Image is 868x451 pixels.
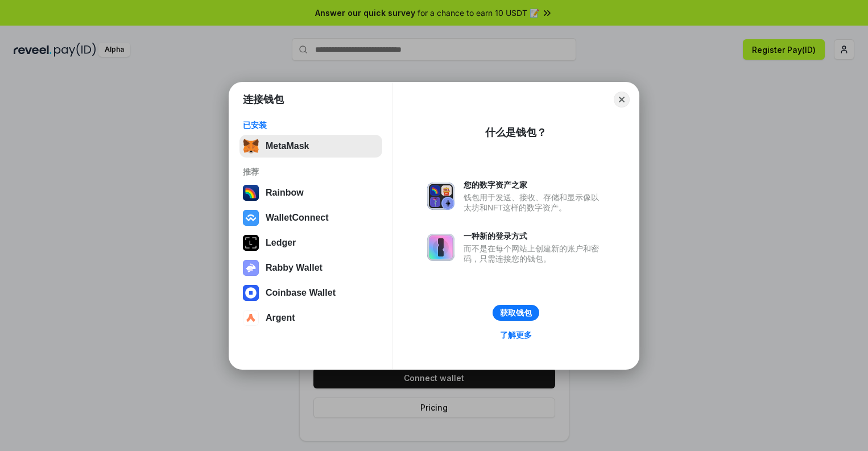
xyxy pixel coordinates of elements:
div: 您的数字资产之家 [464,180,605,190]
img: svg+xml,%3Csvg%20width%3D%2228%22%20height%3D%2228%22%20viewBox%3D%220%200%2028%2028%22%20fill%3D... [243,210,259,226]
button: Argent [239,307,382,329]
button: Rabby Wallet [239,256,382,279]
div: 了解更多 [500,330,532,340]
div: 已安装 [243,120,379,130]
button: WalletConnect [239,206,382,229]
button: Coinbase Wallet [239,282,382,304]
div: 而不是在每个网站上创建新的账户和密码，只需连接您的钱包。 [464,243,605,264]
div: Rabby Wallet [266,263,323,273]
a: 了解更多 [493,328,539,342]
button: Close [614,92,630,107]
img: svg+xml,%3Csvg%20xmlns%3D%22http%3A%2F%2Fwww.w3.org%2F2000%2Fsvg%22%20fill%3D%22none%22%20viewBox... [243,260,259,276]
div: 什么是钱包？ [485,126,547,139]
img: svg+xml,%3Csvg%20width%3D%2228%22%20height%3D%2228%22%20viewBox%3D%220%200%2028%2028%22%20fill%3D... [243,310,259,326]
button: 获取钱包 [493,305,539,321]
div: Argent [266,313,295,323]
h1: 连接钱包 [243,93,284,106]
div: MetaMask [266,141,309,151]
div: WalletConnect [266,213,329,223]
img: svg+xml,%3Csvg%20xmlns%3D%22http%3A%2F%2Fwww.w3.org%2F2000%2Fsvg%22%20fill%3D%22none%22%20viewBox... [427,183,454,210]
div: Ledger [266,238,296,248]
div: 获取钱包 [500,308,532,318]
img: svg+xml,%3Csvg%20fill%3D%22none%22%20height%3D%2233%22%20viewBox%3D%220%200%2035%2033%22%20width%... [243,138,259,154]
img: svg+xml,%3Csvg%20width%3D%2228%22%20height%3D%2228%22%20viewBox%3D%220%200%2028%2028%22%20fill%3D... [243,285,259,301]
div: Rainbow [266,188,304,198]
img: svg+xml,%3Csvg%20width%3D%22120%22%20height%3D%22120%22%20viewBox%3D%220%200%20120%20120%22%20fil... [243,185,259,201]
button: Ledger [239,231,382,254]
div: 推荐 [243,167,379,177]
div: 一种新的登录方式 [464,231,605,241]
button: MetaMask [239,135,382,158]
div: Coinbase Wallet [266,288,336,298]
button: Rainbow [239,181,382,204]
div: 钱包用于发送、接收、存储和显示像以太坊和NFT这样的数字资产。 [464,192,605,213]
img: svg+xml,%3Csvg%20xmlns%3D%22http%3A%2F%2Fwww.w3.org%2F2000%2Fsvg%22%20fill%3D%22none%22%20viewBox... [427,234,454,261]
img: svg+xml,%3Csvg%20xmlns%3D%22http%3A%2F%2Fwww.w3.org%2F2000%2Fsvg%22%20width%3D%2228%22%20height%3... [243,235,259,251]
